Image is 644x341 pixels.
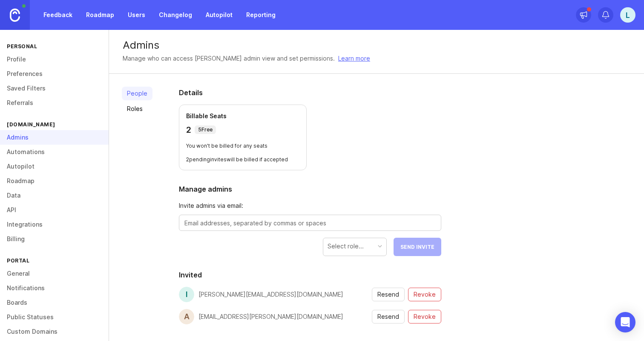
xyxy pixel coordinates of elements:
h2: Details [179,87,441,98]
span: Revoke [414,290,436,299]
div: Select role... [328,242,364,251]
button: L [620,7,635,23]
span: Resend [377,312,399,321]
a: Autopilot [201,7,238,23]
div: [PERSON_NAME][EMAIL_ADDRESS][DOMAIN_NAME] [198,291,343,297]
span: Resend [377,290,399,299]
div: [EMAIL_ADDRESS][PERSON_NAME][DOMAIN_NAME] [198,314,343,320]
span: Invite admins via email: [179,201,441,210]
p: 2 pending invites will be billed if accepted [186,156,299,163]
a: Changelog [154,7,197,23]
a: Roles [122,102,152,116]
div: Admins [123,40,630,50]
p: You won't be billed for any seats [186,143,299,149]
button: revoke [408,310,441,324]
p: Billable Seats [186,112,299,120]
button: resend [372,310,405,324]
a: Reporting [241,7,281,23]
a: Feedback [38,7,78,23]
a: Learn more [338,54,370,63]
h2: Invited [179,270,441,280]
div: i [179,287,194,302]
a: People [122,87,152,100]
button: revoke [408,288,441,301]
img: Canny Home [10,9,20,22]
div: Manage who can access [PERSON_NAME] admin view and set permissions. [123,54,335,63]
a: Roadmap [81,7,119,23]
p: 5 Free [198,126,213,133]
button: resend [372,288,405,301]
p: 2 [186,124,191,136]
a: Users [123,7,150,23]
span: Revoke [414,312,436,321]
div: Open Intercom Messenger [615,312,635,332]
div: a [179,309,194,324]
h2: Manage admins [179,184,441,194]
